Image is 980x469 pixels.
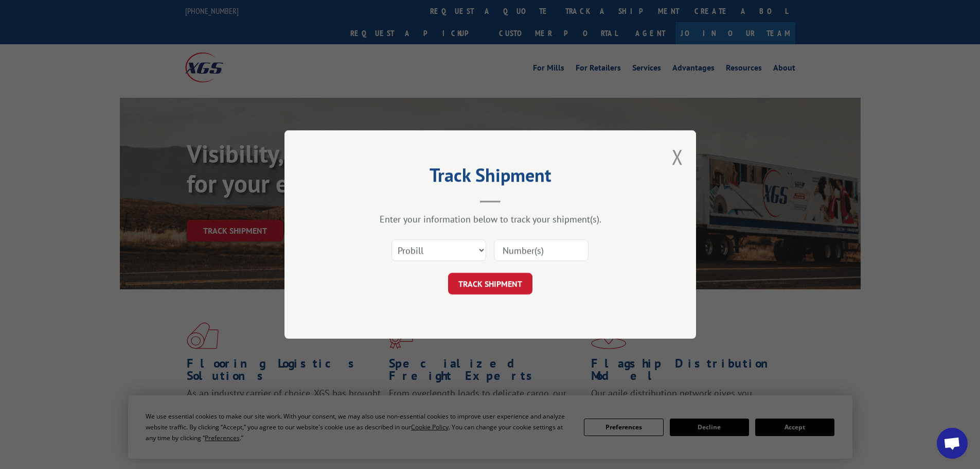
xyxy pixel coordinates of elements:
input: Number(s) [494,239,589,261]
h2: Track Shipment [336,168,645,187]
div: Open chat [937,428,968,459]
div: Enter your information below to track your shipment(s). [336,213,645,225]
button: Close modal [672,143,683,170]
button: TRACK SHIPMENT [448,273,532,294]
